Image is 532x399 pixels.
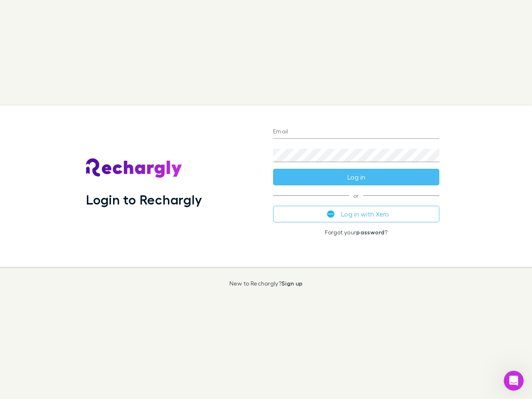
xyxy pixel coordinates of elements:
button: Log in [273,169,439,185]
h1: Login to Rechargly [86,192,202,207]
img: Xero's logo [327,210,335,218]
iframe: Intercom live chat [504,371,524,391]
p: New to Rechargly? [229,280,303,287]
a: Sign up [281,280,303,287]
a: password [356,229,384,236]
p: Forgot your ? [273,229,439,236]
button: Log in with Xero [273,206,439,222]
img: Rechargly's Logo [86,158,182,178]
